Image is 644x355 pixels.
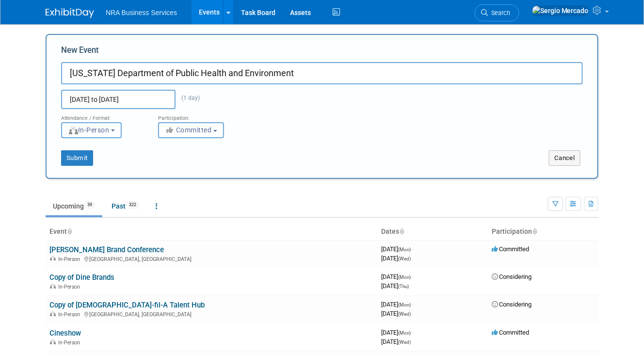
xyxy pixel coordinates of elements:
[67,227,72,235] a: Sort by Event Name
[49,301,205,309] a: Copy of [DEMOGRAPHIC_DATA]-fil-A Talent Hub
[49,329,81,338] a: Cineshow
[84,201,95,209] span: 39
[381,329,414,336] span: [DATE]
[381,338,411,345] span: [DATE]
[158,109,241,122] div: Participation:
[488,9,510,16] span: Search
[492,273,531,280] span: Considering
[398,339,411,345] span: (Wed)
[398,256,411,261] span: (Wed)
[398,284,409,289] span: (Thu)
[381,282,409,290] span: [DATE]
[158,122,224,138] button: Committed
[532,5,589,16] img: Sergio Mercado
[49,310,373,318] div: [GEOGRAPHIC_DATA], [GEOGRAPHIC_DATA]
[50,284,56,289] img: In-Person Event
[492,245,529,253] span: Committed
[104,197,146,215] a: Past322
[58,284,83,290] span: In-Person
[106,9,177,16] span: NRA Business Services
[126,201,139,209] span: 322
[377,224,488,240] th: Dates
[61,150,93,166] button: Submit
[58,256,83,262] span: In-Person
[61,62,583,84] input: Name of Trade Show / Conference
[398,274,411,280] span: (Mon)
[381,273,414,280] span: [DATE]
[381,301,414,308] span: [DATE]
[50,339,56,344] img: In-Person Event
[49,273,114,282] a: Copy of Dine Brands
[398,247,411,252] span: (Mon)
[58,339,83,346] span: In-Person
[398,302,411,307] span: (Mon)
[58,311,83,318] span: In-Person
[50,311,56,316] img: In-Person Event
[68,126,110,134] span: In-Person
[50,256,56,261] img: In-Person Event
[46,224,377,240] th: Event
[412,301,414,308] span: -
[492,301,531,308] span: Considering
[412,329,414,336] span: -
[61,90,176,109] input: Start Date - End Date
[49,255,373,262] div: [GEOGRAPHIC_DATA], [GEOGRAPHIC_DATA]
[381,245,414,253] span: [DATE]
[412,273,414,280] span: -
[398,311,411,317] span: (Wed)
[532,227,537,235] a: Sort by Participation Type
[61,45,99,60] label: New Event
[412,245,414,253] span: -
[398,330,411,336] span: (Mon)
[46,197,102,215] a: Upcoming39
[165,126,212,134] span: Committed
[49,245,164,254] a: [PERSON_NAME] Brand Conference
[488,224,598,240] th: Participation
[492,329,529,336] span: Committed
[176,95,200,101] span: (1 day)
[399,227,404,235] a: Sort by Start Date
[475,4,519,21] a: Search
[549,150,580,166] button: Cancel
[381,255,411,262] span: [DATE]
[381,310,411,317] span: [DATE]
[61,122,122,138] button: In-Person
[46,8,94,18] img: ExhibitDay
[61,109,144,122] div: Attendance / Format:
